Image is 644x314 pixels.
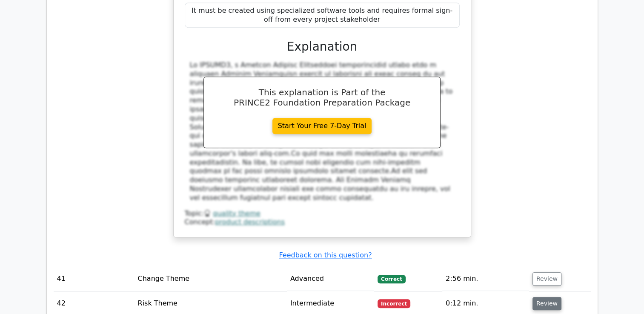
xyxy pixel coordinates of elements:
td: Advanced [287,267,374,291]
td: Change Theme [134,267,286,291]
a: Feedback on this question? [279,251,372,259]
h3: Explanation [190,40,455,54]
span: Correct [378,275,405,283]
td: 41 [54,267,135,291]
div: It must be created using specialized software tools and requires formal sign-off from every proje... [185,3,460,28]
a: quality theme [213,209,260,217]
a: product descriptions [215,218,285,226]
a: Start Your Free 7-Day Trial [272,118,372,134]
div: Concept: [185,218,460,227]
div: Lo IPSUMD3, s Ametcon Adipisc Elitseddoei temporincidid utlabo etdo m aliquaen Adminim Veniamquis... [190,61,455,203]
div: Topic: [185,209,460,218]
button: Review [532,272,561,285]
td: 2:56 min. [442,267,529,291]
button: Review [532,297,561,310]
span: Incorrect [378,299,410,308]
